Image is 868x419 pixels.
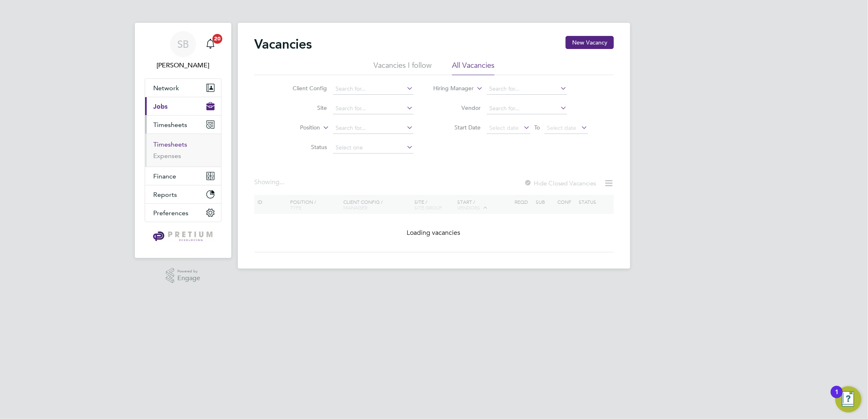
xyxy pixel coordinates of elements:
a: Timesheets [153,140,187,148]
button: Network [145,79,221,97]
label: Site [280,104,327,111]
a: Powered byEngage [166,268,201,283]
input: Select one [333,142,414,154]
input: Search for... [333,103,414,114]
input: Search for... [487,103,567,114]
span: Select date [490,124,519,131]
button: Timesheets [145,116,221,134]
input: Search for... [333,123,414,134]
span: Sasha Baird [145,60,221,70]
span: Jobs [153,103,168,110]
span: Powered by [177,268,200,275]
span: SB [177,39,189,49]
li: All Vacancies [452,60,494,75]
span: Timesheets [153,121,187,129]
button: New Vacancy [566,36,614,49]
nav: Main navigation [135,23,231,258]
h2: Vacancies [254,36,312,52]
label: Start Date [434,124,481,131]
label: Vendor [434,104,481,111]
button: Reports [145,185,221,203]
a: Go to home page [145,230,221,243]
span: To [532,122,543,133]
button: Finance [145,167,221,185]
a: Expenses [153,152,181,160]
input: Search for... [487,83,567,95]
label: Position [273,124,320,132]
label: Status [280,143,327,151]
label: Hiring Manager [427,85,474,93]
span: Preferences [153,209,188,217]
div: Timesheets [145,134,221,167]
input: Search for... [333,83,414,95]
label: Hide Closed Vacancies [524,179,596,187]
span: Network [153,84,179,92]
span: ... [280,178,284,186]
label: Client Config [280,85,327,92]
div: Showing [254,178,286,187]
span: Finance [153,172,176,180]
button: Open Resource Center, 1 new notification [835,386,861,412]
span: Reports [153,191,177,198]
span: 20 [213,34,222,44]
button: Preferences [145,204,221,222]
li: Vacancies I follow [374,60,432,75]
button: Jobs [145,97,221,115]
span: Select date [547,124,577,131]
img: pretium-logo-retina.png [151,230,215,243]
span: Engage [177,275,200,282]
a: 20 [202,31,219,57]
div: 1 [835,392,839,403]
a: SB[PERSON_NAME] [145,31,221,70]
